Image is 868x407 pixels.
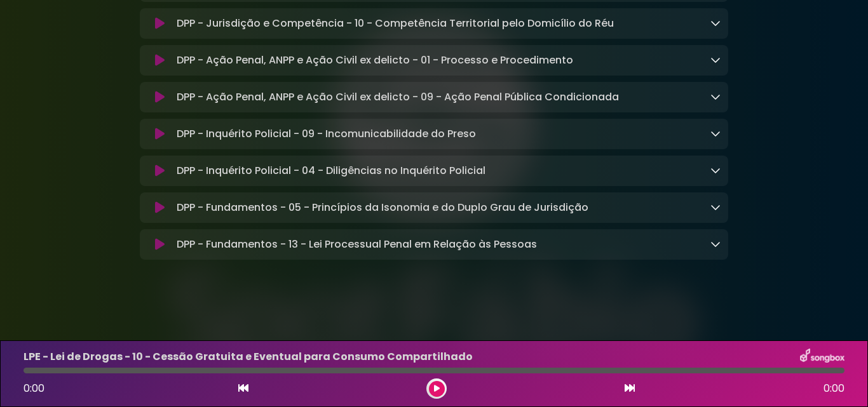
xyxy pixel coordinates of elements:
p: DPP - Inquérito Policial - 09 - Incomunicabilidade do Preso [177,126,476,142]
p: DPP - Jurisdição e Competência - 10 - Competência Territorial pelo Domicílio do Réu [177,16,614,31]
p: DPP - Inquérito Policial - 04 - Diligências no Inquérito Policial [177,163,485,178]
p: DPP - Ação Penal, ANPP e Ação Civil ex delicto - 09 - Ação Penal Pública Condicionada [177,90,619,105]
p: DPP - Fundamentos - 13 - Lei Processual Penal em Relação às Pessoas [177,237,537,252]
p: DPP - Ação Penal, ANPP e Ação Civil ex delicto - 01 - Processo e Procedimento [177,53,573,68]
p: DPP - Fundamentos - 05 - Princípios da Isonomia e do Duplo Grau de Jurisdição [177,200,588,215]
